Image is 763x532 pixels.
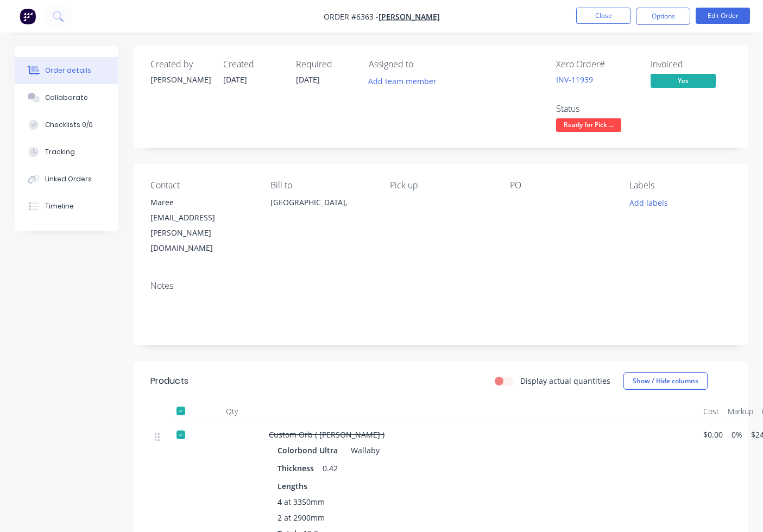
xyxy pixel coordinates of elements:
[576,8,630,24] button: Close
[651,59,732,69] div: Invoiced
[369,59,477,69] div: Assigned to
[150,375,188,388] div: Products
[150,59,210,69] div: Created by
[278,512,325,523] span: 2 at 2900mm
[270,195,373,210] div: [GEOGRAPHIC_DATA],
[346,442,380,458] div: Wallaby
[510,180,613,191] div: PO
[556,74,593,85] a: INV-11939
[150,180,253,191] div: Contact
[369,74,443,88] button: Add team member
[651,74,716,87] span: Yes
[223,74,247,85] span: [DATE]
[45,147,75,157] div: Tracking
[150,195,253,210] div: Maree
[15,166,118,193] button: Linked Orders
[556,118,621,135] button: Ready for Pick ...
[623,372,708,390] button: Show / Hide columns
[556,118,621,132] span: Ready for Pick ...
[270,195,373,230] div: [GEOGRAPHIC_DATA],
[556,59,638,69] div: Xero Order #
[636,8,690,25] button: Options
[150,195,253,256] div: Maree[EMAIL_ADDRESS][PERSON_NAME][DOMAIN_NAME]
[520,375,610,387] label: Display actual quantities
[379,11,440,22] a: [PERSON_NAME]
[732,429,742,440] span: 0%
[723,401,758,422] div: Markup
[296,59,356,69] div: Required
[15,193,118,220] button: Timeline
[556,104,638,114] div: Status
[45,174,92,184] div: Linked Orders
[150,74,210,85] div: [PERSON_NAME]
[20,8,36,24] img: Factory
[199,401,264,422] div: Qty
[629,180,732,191] div: Labels
[270,180,373,191] div: Bill to
[390,180,493,191] div: Pick up
[15,84,118,111] button: Collaborate
[278,496,325,508] span: 4 at 3350mm
[363,74,443,88] button: Add team member
[45,66,91,75] div: Order details
[278,480,307,492] span: Lengths
[15,57,118,84] button: Order details
[318,460,342,476] div: 0.42
[278,460,318,476] div: Thickness
[324,11,379,22] span: Order #6363 -
[703,429,723,440] span: $0.00
[150,281,732,291] div: Notes
[269,429,384,440] span: Custom Orb ( [PERSON_NAME] )
[45,93,88,103] div: Collaborate
[15,138,118,166] button: Tracking
[623,195,673,210] button: Add labels
[150,210,253,256] div: [EMAIL_ADDRESS][PERSON_NAME][DOMAIN_NAME]
[45,120,93,130] div: Checklists 0/0
[696,8,750,24] button: Edit Order
[15,111,118,138] button: Checklists 0/0
[223,59,283,69] div: Created
[45,201,74,211] div: Timeline
[699,401,723,422] div: Cost
[278,442,342,458] div: Colorbond Ultra
[296,74,320,85] span: [DATE]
